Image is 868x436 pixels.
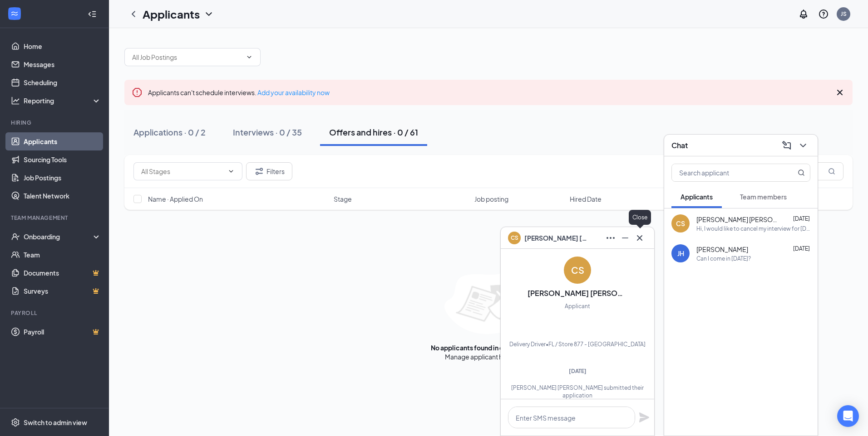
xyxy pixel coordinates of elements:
[828,168,835,175] svg: MagnifyingGlass
[779,138,794,153] button: ComposeMessage
[696,225,810,233] div: Hi, I would like to cancel my interview for [DATE], I found another job
[841,10,847,18] div: JS
[24,264,101,282] a: DocumentsCrown
[603,231,618,245] button: Ellipses
[793,245,810,252] span: [DATE]
[445,352,532,361] div: Manage applicant hiring tasks
[24,73,101,92] a: Scheduling
[24,169,101,187] a: Job Postings
[128,9,139,19] svg: ChevronLeft
[570,194,602,203] span: Hired Date
[24,132,101,150] a: Applicants
[141,166,224,176] input: All Stages
[24,232,94,241] div: Onboarding
[796,138,810,153] button: ChevronDown
[10,9,19,18] svg: WorkstreamLogo
[24,37,101,55] a: Home
[11,214,99,222] div: Team Management
[474,194,508,203] span: Job posting
[257,88,330,97] a: Add your availability now
[677,249,684,258] div: JH
[676,219,685,228] div: CS
[334,194,352,203] span: Stage
[834,87,845,98] svg: Cross
[203,9,214,19] svg: ChevronDown
[233,126,302,138] div: Interviews · 0 / 35
[24,187,101,205] a: Talent Network
[11,309,99,317] div: Payroll
[618,231,632,245] button: Minimize
[509,340,646,349] div: Delivery Driver • FL / Store 877 - [GEOGRAPHIC_DATA]
[11,96,20,105] svg: Analysis
[24,282,101,300] a: SurveysCrown
[246,162,292,180] button: Filter Filters
[24,150,101,169] a: Sourcing Tools
[740,193,787,201] span: Team members
[444,273,533,334] img: empty-state
[696,215,778,224] span: [PERSON_NAME] [PERSON_NAME]
[696,255,751,262] div: Can I come in [DATE]?
[11,119,99,126] div: Hiring
[24,55,101,73] a: Messages
[508,384,646,399] div: [PERSON_NAME] [PERSON_NAME] submitted their application
[24,323,101,341] a: PayrollCrown
[818,9,829,19] svg: QuestionInfo
[565,302,590,311] div: Applicant
[781,140,792,151] svg: ComposeMessage
[696,245,748,254] span: [PERSON_NAME]
[88,10,97,19] svg: Collapse
[431,343,546,352] div: No applicants found in offers and hires
[24,418,87,427] div: Switch to admin view
[132,52,242,62] input: All Job Postings
[143,6,200,22] h1: Applicants
[671,140,688,150] h3: Chat
[133,126,206,138] div: Applications · 0 / 2
[11,418,20,427] svg: Settings
[569,368,587,374] span: [DATE]
[672,164,779,181] input: Search applicant
[798,140,809,151] svg: ChevronDown
[132,87,143,98] svg: Error
[798,9,809,19] svg: Notifications
[148,194,203,203] span: Name · Applied On
[24,246,101,264] a: Team
[329,126,418,138] div: Offers and hires · 0 / 61
[634,233,645,243] svg: Cross
[605,233,616,243] svg: Ellipses
[148,88,330,97] span: Applicants can't schedule interviews.
[681,193,713,201] span: Applicants
[632,231,647,245] button: Cross
[629,210,651,225] div: Close
[798,169,805,176] svg: MagnifyingGlass
[246,53,253,61] svg: ChevronDown
[793,215,810,222] span: [DATE]
[254,166,265,177] svg: Filter
[24,96,102,105] div: Reporting
[639,412,650,423] svg: Plane
[571,264,584,276] div: CS
[528,288,627,298] h3: [PERSON_NAME] [PERSON_NAME]
[524,233,588,243] span: [PERSON_NAME] [PERSON_NAME]
[227,168,235,175] svg: ChevronDown
[11,232,20,241] svg: UserCheck
[620,233,631,243] svg: Minimize
[837,405,859,427] div: Open Intercom Messenger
